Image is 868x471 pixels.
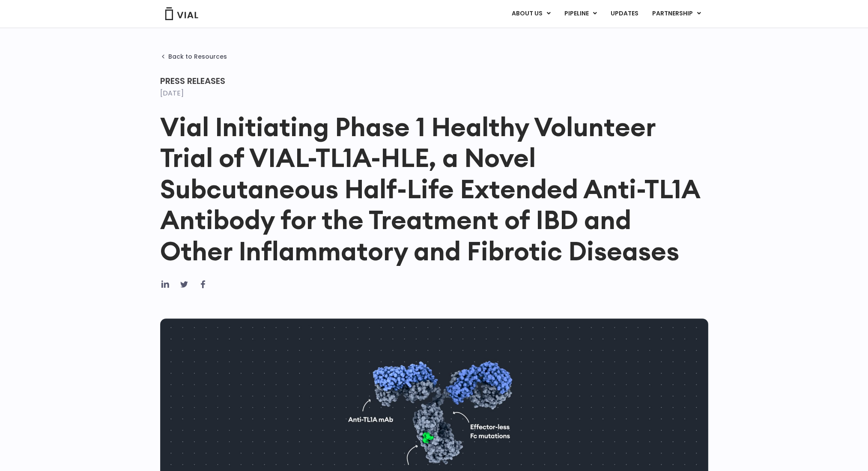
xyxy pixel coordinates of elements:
[505,6,557,21] a: ABOUT USMenu Toggle
[179,279,189,289] div: Share on twitter
[645,6,708,21] a: PARTNERSHIPMenu Toggle
[604,6,645,21] a: UPDATES
[164,7,199,20] img: Vial Logo
[160,111,708,266] h1: Vial Initiating Phase 1 Healthy Volunteer Trial of VIAL-TL1A-HLE, a Novel Subcutaneous Half-Life ...
[160,75,225,87] span: Press Releases
[168,53,227,60] span: Back to Resources
[558,6,603,21] a: PIPELINEMenu Toggle
[160,53,227,60] a: Back to Resources
[160,88,184,98] time: [DATE]
[160,279,170,289] div: Share on linkedin
[198,279,208,289] div: Share on facebook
